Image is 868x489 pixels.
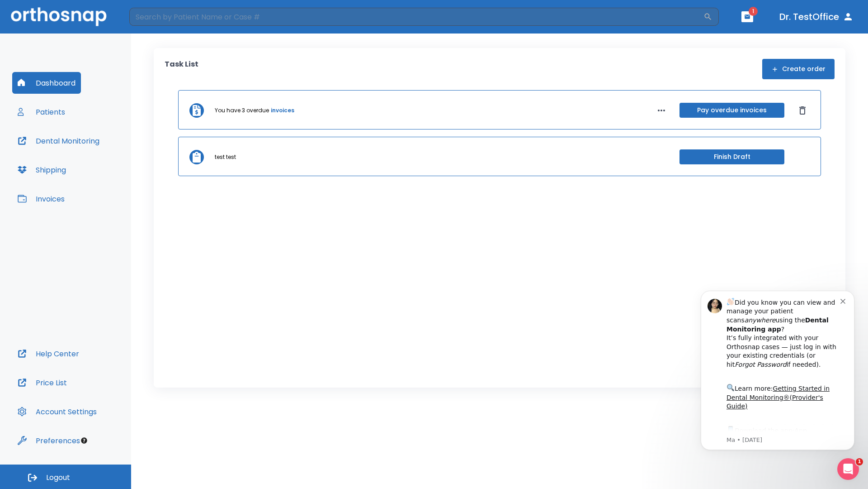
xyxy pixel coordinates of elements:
[837,458,859,480] iframe: Intercom live chat
[165,59,198,79] p: Task List
[80,436,88,445] div: Tooltip anchor
[12,159,71,181] button: Shipping
[129,8,703,26] input: Search by Patient Name or Case #
[12,72,81,94] button: Dashboard
[776,9,857,25] button: Dr. TestOffice
[12,188,70,210] button: Invoices
[215,153,236,161] p: test test
[12,101,71,123] button: Patients
[856,458,863,465] span: 1
[12,401,102,422] button: Account Settings
[12,343,85,364] button: Help Center
[46,473,70,483] span: Logout
[679,149,784,164] button: Finish Draft
[39,159,153,167] p: Message from Ma, sent 2w ago
[215,106,269,115] p: You have 3 overdue
[679,103,784,118] button: Pay overdue invoices
[12,372,72,393] button: Price List
[271,106,294,115] a: invoices
[39,150,120,166] a: App Store
[687,277,868,465] iframe: Intercom notifications message
[795,103,810,118] button: Dismiss
[749,7,758,16] span: 1
[11,7,107,26] img: Orthosnap
[39,148,153,194] div: Download the app: | ​ Let us know if you need help getting started!
[12,130,105,152] button: Dental Monitoring
[762,59,835,79] button: Create order
[12,430,85,451] button: Preferences
[153,19,160,27] button: Dismiss notification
